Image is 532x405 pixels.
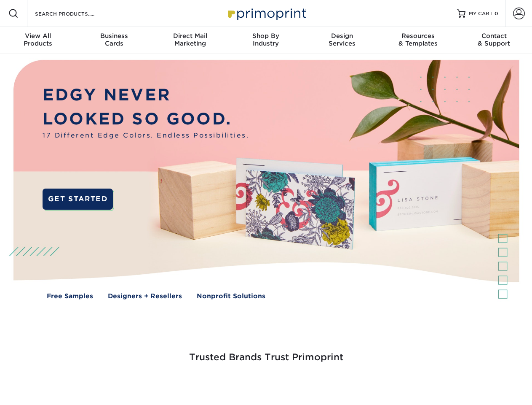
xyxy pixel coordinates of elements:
a: Direct MailMarketing [152,27,228,54]
a: Resources& Templates [380,27,456,54]
div: Marketing [152,32,228,47]
a: GET STARTED [43,189,113,210]
div: & Support [456,32,532,47]
div: & Templates [380,32,456,47]
img: Primoprint [224,4,308,22]
a: Nonprofit Solutions [197,292,265,301]
div: Cards [76,32,152,47]
a: Shop ByIndustry [228,27,304,54]
span: Resources [380,32,456,40]
input: SEARCH PRODUCTS..... [34,8,116,19]
p: EDGY NEVER [43,83,249,107]
span: Design [304,32,380,40]
span: 17 Different Edge Colors. Endless Possibilities. [43,131,249,140]
h3: Trusted Brands Trust Primoprint [20,332,513,373]
a: DesignServices [304,27,380,54]
p: LOOKED SO GOOD. [43,107,249,131]
span: Shop By [228,32,304,40]
span: Business [76,32,152,40]
div: Services [304,32,380,47]
a: BusinessCards [76,27,152,54]
span: 0 [495,11,498,16]
span: Contact [456,32,532,40]
span: MY CART [469,10,493,17]
div: Industry [228,32,304,47]
span: Direct Mail [152,32,228,40]
a: Contact& Support [456,27,532,54]
a: Free Samples [47,292,93,301]
a: Designers + Resellers [108,292,182,301]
